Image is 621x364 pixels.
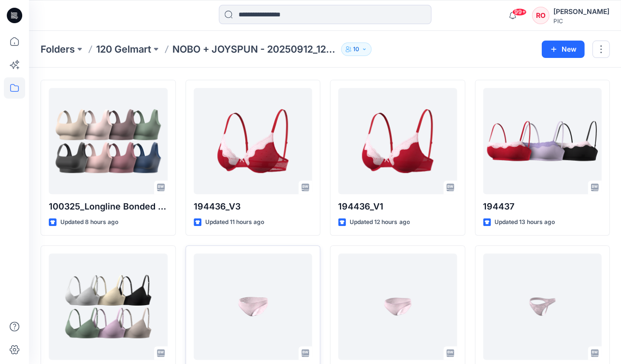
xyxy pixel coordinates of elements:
a: 120 Gelmart [96,42,151,56]
p: 194436_V1 [338,200,457,213]
p: Updated 12 hours ago [350,217,409,227]
p: Updated 13 hours ago [494,217,555,227]
p: 100325_Longline Bonded Square Neck Bra [49,200,168,213]
a: 194373 [338,253,457,360]
div: RO [532,7,549,24]
p: Updated 11 hours ago [205,217,264,227]
p: 10 [353,44,359,55]
div: [PERSON_NAME] [553,6,609,17]
a: 100325_Longline Bonded Square Neck Bra [49,88,168,194]
button: 10 [341,42,371,56]
a: 194451 [194,253,312,360]
a: 194374 [483,253,602,360]
p: 194436_V3 [194,200,312,213]
a: 194436_V3 [194,88,312,194]
p: Updated 8 hours ago [60,217,118,227]
a: 194437 [483,88,602,194]
div: PIC [553,17,609,25]
button: New [541,41,584,58]
p: NOBO + JOYSPUN - 20250912_120_GC [172,42,337,56]
a: 194436_V1 [338,88,457,194]
span: 99+ [512,8,526,16]
a: 100263_Comfort Cotton Wirefree Bra [49,253,168,360]
a: Folders [41,42,75,56]
p: 194437 [483,200,602,213]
